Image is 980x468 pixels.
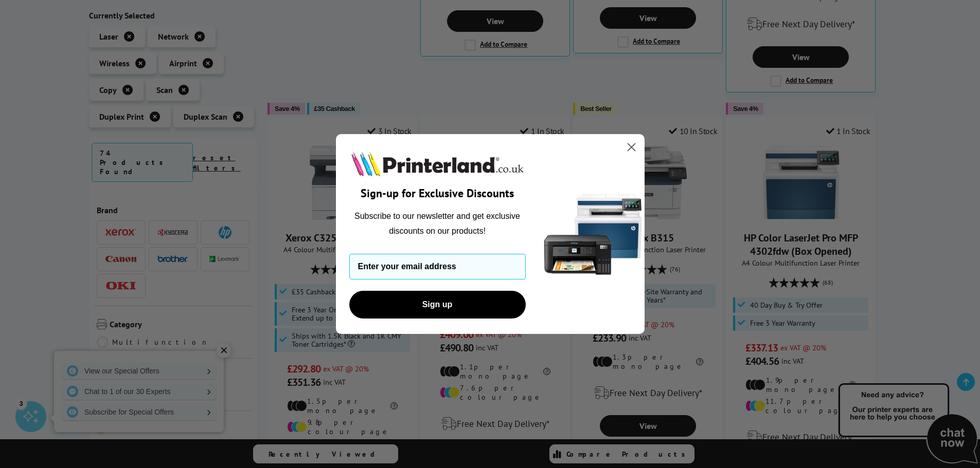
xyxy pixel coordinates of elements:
img: Printerland.co.uk [349,149,526,178]
span: Sign-up for Exclusive Discounts [361,186,514,200]
span: Subscribe to our newsletter and get exclusive discounts on our products! [354,212,520,235]
button: Close dialog [622,138,640,156]
img: 5290a21f-4df8-4860-95f4-ea1e8d0e8904.png [542,134,645,334]
input: Enter your email address [349,254,526,279]
button: Sign up [349,291,526,319]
